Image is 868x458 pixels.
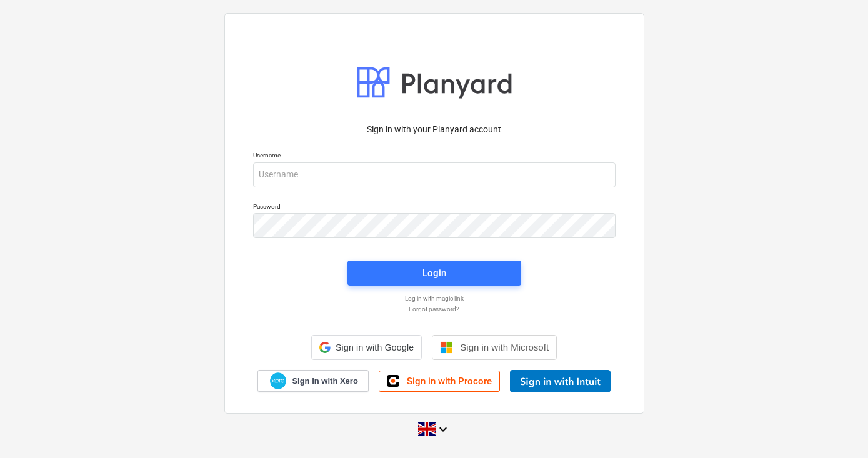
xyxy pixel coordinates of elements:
[347,261,521,286] button: Login
[292,376,357,387] span: Sign in with Xero
[440,341,452,354] img: Microsoft logo
[247,294,622,302] a: Log in with magic link
[247,305,622,313] a: Forgot password?
[336,342,414,352] span: Sign in with Google
[436,422,451,437] i: keyboard_arrow_down
[257,370,369,392] a: Sign in with Xero
[379,371,500,392] a: Sign in with Procore
[460,342,549,352] span: Sign in with Microsoft
[253,123,616,136] p: Sign in with your Planyard account
[407,376,492,387] span: Sign in with Procore
[253,162,616,187] input: Username
[311,335,422,360] div: Sign in with Google
[422,265,446,281] div: Login
[253,151,616,162] p: Username
[253,202,616,213] p: Password
[270,372,286,389] img: Xero logo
